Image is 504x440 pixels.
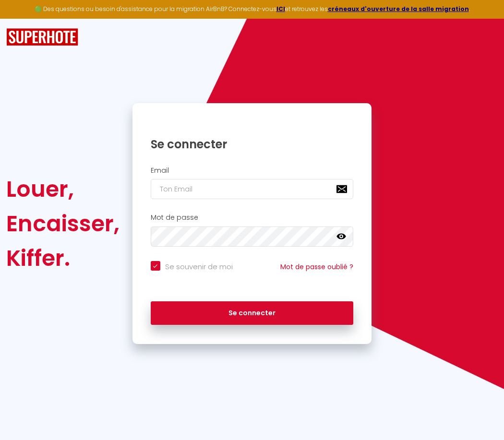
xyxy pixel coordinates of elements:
img: SuperHote logo [6,28,78,46]
a: créneaux d'ouverture de la salle migration [328,5,469,13]
h2: Mot de passe [151,214,354,222]
a: Mot de passe oublié ? [280,262,353,272]
a: ICI [276,5,285,13]
div: Kiffer. [6,241,120,275]
h1: Se connecter [151,137,354,152]
button: Se connecter [151,301,354,325]
div: Encaisser, [6,206,120,241]
h2: Email [151,166,354,175]
input: Ton Email [151,179,354,199]
div: Louer, [6,172,120,206]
